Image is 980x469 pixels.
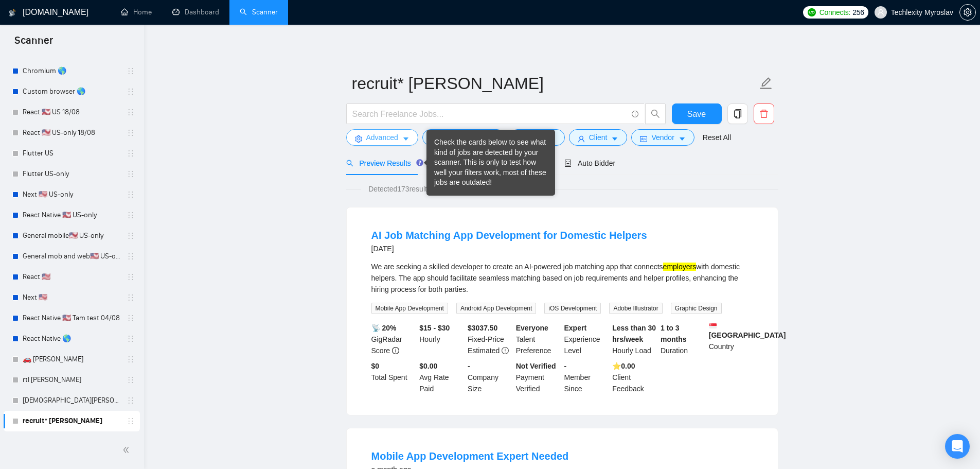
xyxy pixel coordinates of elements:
[127,211,135,219] span: holder
[346,159,420,167] span: Preview Results
[23,143,120,164] a: Flutter US
[516,324,548,332] b: Everyone
[877,9,884,16] span: user
[728,109,747,118] span: copy
[417,360,466,394] div: Avg Rate Paid
[346,129,418,146] button: settingAdvancedcaret-down
[610,322,658,356] div: Hourly Load
[434,137,547,188] div: Check the cards below to see what kind of jobs are detected by your scanner. This is only to test...
[661,324,687,343] b: 1 to 3 months
[366,132,398,143] span: Advanced
[371,242,647,255] div: [DATE]
[514,322,562,356] div: Talent Preference
[564,324,587,332] b: Expert
[361,183,487,195] span: Detected 173 results (0.94 seconds)
[371,303,448,314] span: Mobile App Development
[23,328,120,349] a: React Native 🌎
[23,81,120,102] a: Custom browser 🌎
[672,103,722,124] button: Save
[127,129,135,137] span: holder
[679,135,686,143] span: caret-down
[612,324,656,343] b: Less than 30 hrs/week
[456,303,536,314] span: Android App Development
[562,322,611,356] div: Experience Level
[23,61,120,81] a: Chromium 🌎
[419,324,450,332] b: $15 - $30
[127,335,135,343] span: holder
[646,109,665,118] span: search
[402,135,409,143] span: caret-down
[759,77,773,90] span: edit
[610,360,658,394] div: Client Feedback
[959,8,976,16] a: setting
[23,123,120,143] a: React 🇺🇸 US-only 18/08
[122,445,133,455] span: double-left
[589,132,608,143] span: Client
[371,450,569,462] a: Mobile App Development Expert Needed
[468,362,470,370] b: -
[611,135,618,143] span: caret-down
[819,7,850,18] span: Connects:
[352,108,627,120] input: Search Freelance Jobs...
[514,360,562,394] div: Payment Verified
[23,184,120,205] a: Next 🇺🇸 US-only
[127,88,135,96] span: holder
[127,314,135,322] span: holder
[127,67,135,75] span: holder
[121,8,152,16] a: homeHome
[687,108,706,120] span: Save
[645,103,666,124] button: search
[466,360,514,394] div: Company Size
[127,170,135,178] span: holder
[23,287,120,308] a: Next 🇺🇸
[651,132,674,143] span: Vendor
[544,303,601,314] span: iOS Development
[709,322,717,329] img: 🇸🇬
[419,362,437,370] b: $0.00
[127,252,135,260] span: holder
[23,370,120,390] a: rtl [PERSON_NAME]
[631,129,694,146] button: idcardVendorcaret-down
[663,263,697,271] mark: employers
[127,190,135,199] span: holder
[754,109,774,118] span: delete
[240,8,278,16] a: searchScanner
[707,322,755,356] div: Country
[415,158,424,167] div: Tooltip anchor
[127,108,135,116] span: holder
[23,164,120,184] a: Flutter US-only
[352,71,757,96] input: Scanner name...
[23,205,120,225] a: React Native 🇺🇸 US-only
[23,246,120,267] a: General mob and web🇺🇸 US-only - to be done
[127,417,135,425] span: holder
[808,8,816,16] img: upwork-logo.png
[852,7,864,18] span: 256
[23,267,120,287] a: React 🇺🇸
[346,160,353,167] span: search
[468,324,497,332] b: $ 3037.50
[371,230,647,241] a: AI Job Matching App Development for Domestic Helpers
[578,135,585,143] span: user
[23,102,120,123] a: React 🇺🇸 US 18/08
[609,303,662,314] span: Adobe Illustrator
[23,411,120,431] a: recruit* [PERSON_NAME]
[959,4,976,21] button: setting
[754,103,774,124] button: delete
[640,135,647,143] span: idcard
[127,376,135,384] span: holder
[371,261,753,295] div: We are seeking a skilled developer to create an AI-powered job matching app that connects with do...
[23,225,120,246] a: General mobile🇺🇸 US-only
[355,135,362,143] span: setting
[371,324,397,332] b: 📡 20%
[127,355,135,363] span: holder
[468,346,500,355] span: Estimated
[564,159,615,167] span: Auto Bidder
[466,322,514,356] div: Fixed-Price
[6,33,61,55] span: Scanner
[172,8,219,16] a: dashboardDashboard
[371,362,380,370] b: $ 0
[502,347,509,354] span: exclamation-circle
[945,434,970,459] div: Open Intercom Messenger
[564,160,572,167] span: robot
